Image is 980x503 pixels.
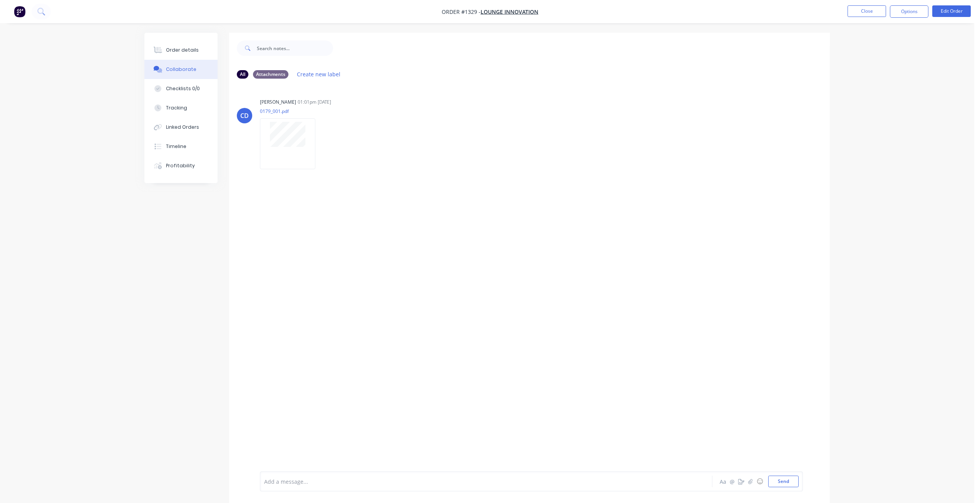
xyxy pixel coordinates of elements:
[144,40,218,60] button: Order details
[442,8,481,15] span: Order #1329 -
[144,156,218,175] button: Profitability
[298,99,331,106] div: 01:01pm [DATE]
[890,5,928,18] button: Options
[253,70,288,79] div: Attachments
[144,79,218,98] button: Checklists 0/0
[755,477,764,486] button: ☺
[144,98,218,118] button: Tracking
[240,111,249,120] div: CD
[848,5,886,17] button: Close
[237,70,248,79] div: All
[257,40,333,56] input: Search notes...
[260,108,323,114] p: 0179_001.pdf
[768,476,799,487] button: Send
[166,104,187,111] div: Tracking
[166,124,199,131] div: Linked Orders
[260,99,296,106] div: [PERSON_NAME]
[166,66,196,73] div: Collaborate
[166,162,195,169] div: Profitability
[14,6,25,17] img: Factory
[293,69,345,79] button: Create new label
[166,143,186,150] div: Timeline
[166,47,199,54] div: Order details
[932,5,971,17] button: Edit Order
[144,60,218,79] button: Collaborate
[166,85,200,92] div: Checklists 0/0
[144,118,218,137] button: Linked Orders
[727,477,737,486] button: @
[481,8,538,15] a: Lounge Innovation
[718,477,727,486] button: Aa
[144,137,218,156] button: Timeline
